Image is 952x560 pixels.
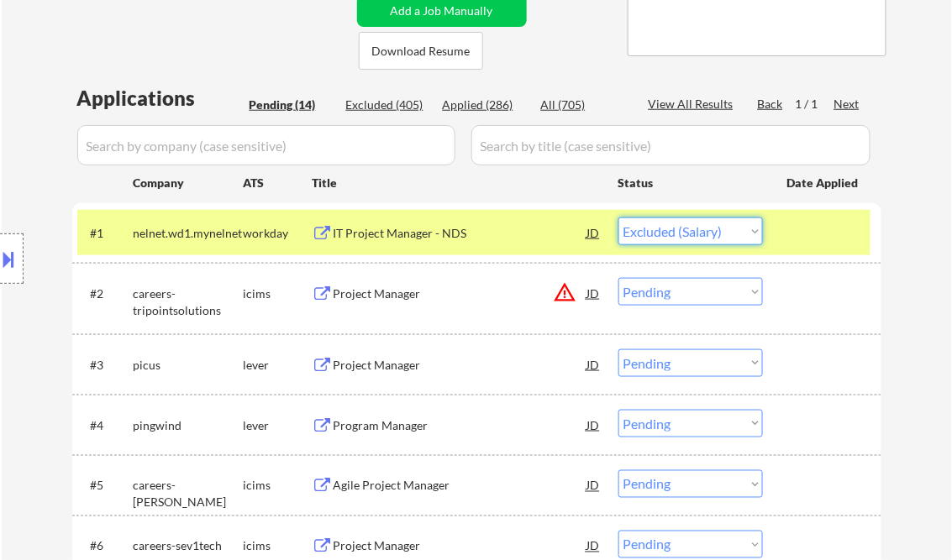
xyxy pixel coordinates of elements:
div: #5 [91,478,120,495]
div: Agile Project Manager [334,478,587,495]
div: 1 / 1 [796,96,834,113]
div: Pending (14) [250,97,334,113]
div: IT Project Manager - NDS [334,225,587,242]
div: Applied (286) [443,97,527,113]
div: Project Manager [334,538,587,555]
div: Excluded (405) [346,97,430,113]
div: JD [586,349,602,379]
div: careers-[PERSON_NAME] [134,478,244,510]
div: Project Manager [334,285,587,302]
div: JD [586,410,602,440]
div: pingwind [134,417,244,434]
div: Date Applied [787,175,861,191]
div: Status [618,167,763,197]
div: Project Manager [334,357,587,374]
div: icims [244,538,313,555]
div: JD [586,278,602,308]
div: Back [758,96,785,113]
div: Title [313,175,602,191]
div: #4 [91,417,120,434]
div: JD [586,217,602,248]
div: careers-sev1tech [134,538,244,555]
input: Search by title (case sensitive) [471,125,870,165]
div: Program Manager [334,417,587,434]
div: JD [586,470,602,500]
div: All (705) [541,97,625,113]
div: Next [834,96,861,113]
div: Applications [77,88,244,108]
div: #6 [91,538,120,555]
button: warning_amber [554,280,577,304]
div: View All Results [649,96,739,113]
div: icims [244,478,313,495]
div: lever [244,417,313,434]
button: Download Resume [359,32,483,70]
